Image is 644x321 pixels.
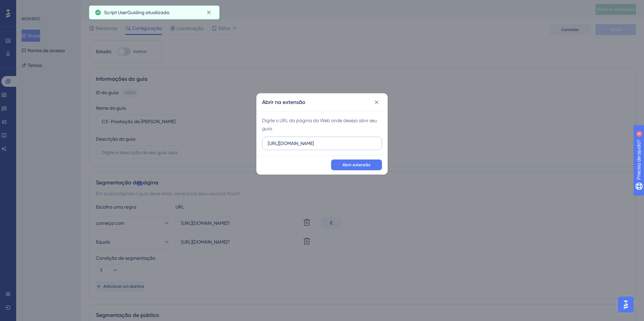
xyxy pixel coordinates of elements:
input: URL [268,140,376,147]
div: 8 [61,3,63,9]
div: Digite o URL da página da Web onde deseja abrir seu guia. [262,116,382,133]
h2: Abrir na extensão [262,98,305,106]
span: Abrir extensão [343,162,371,168]
span: Precisa de ajuda? [16,2,56,10]
span: Script UserGuiding atualizado. [104,8,170,16]
iframe: UserGuiding AI Assistant Launcher [616,294,636,315]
